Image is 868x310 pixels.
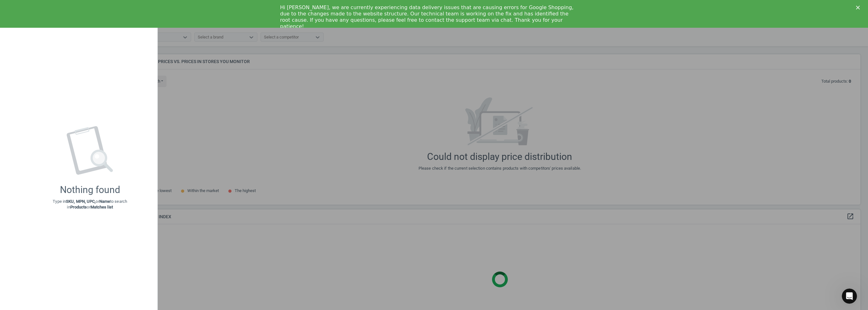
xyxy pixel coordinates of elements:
strong: Name [99,199,110,204]
div: Close [856,6,862,9]
iframe: Intercom live chat [842,289,857,304]
strong: SKU, MPN, UPC, [66,199,96,204]
div: Nothing found [60,184,120,196]
strong: Products [70,205,87,209]
div: Hi [PERSON_NAME], we are currently experiencing data delivery issues that are causing errors for ... [280,4,578,30]
strong: Matches list [91,205,113,209]
p: Type in or to search in or [53,199,127,210]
